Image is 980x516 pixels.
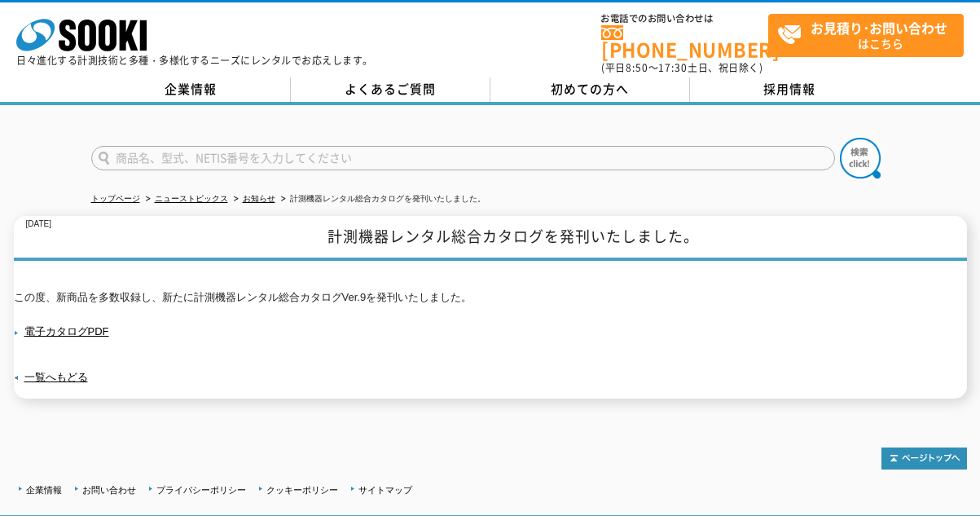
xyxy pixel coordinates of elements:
input: 商品名、型式、NETIS番号を入力してください [91,146,835,170]
a: トップページ [91,194,140,203]
span: 8:50 [626,60,648,75]
img: トップページへ [881,448,967,470]
a: 電子カタログPDF [14,325,109,337]
li: 計測機器レンタル総合カタログを発刊いたしました。 [278,191,486,208]
strong: お見積り･お問い合わせ [811,18,947,37]
p: [DATE] [26,216,51,233]
span: (平日 ～ 土日、祝日除く) [601,60,762,75]
a: お知らせ [243,194,275,203]
a: 初めての方へ [490,77,690,102]
a: お問い合わせ [82,485,136,495]
img: btn_search.png [840,138,881,179]
a: サイトマップ [358,485,412,495]
p: 日々進化する計測技術と多種・多様化するニーズにレンタルでお応えします。 [16,55,373,65]
a: [PHONE_NUMBER] [601,25,768,59]
a: 企業情報 [91,77,291,102]
span: 初めての方へ [551,80,629,98]
a: 一覧へもどる [24,371,88,383]
a: ニューストピックス [155,194,228,203]
span: 17:30 [658,60,688,75]
span: はこちら [777,15,963,55]
a: よくあるご質問 [291,77,490,102]
p: この度、新商品を多数収録し、新たに計測機器レンタル総合カタログVer.9を発刊いたしました。 [14,289,967,307]
a: 採用情報 [690,77,890,102]
a: お見積り･お問い合わせはこちら [768,14,964,57]
a: クッキーポリシー [266,485,338,495]
a: 企業情報 [26,485,62,495]
span: お電話でのお問い合わせは [601,14,768,24]
h1: 計測機器レンタル総合カタログを発刊いたしました。 [14,216,967,261]
a: プライバシーポリシー [156,485,246,495]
